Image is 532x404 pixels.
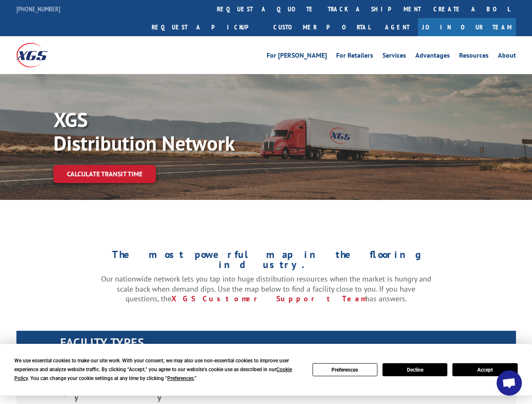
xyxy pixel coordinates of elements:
[14,356,302,383] div: We use essential cookies to make our site work. With your consent, we may also use non-essential ...
[167,375,194,381] span: Preferences
[459,52,489,61] a: Resources
[53,108,306,155] p: XGS Distribution Network
[313,363,377,376] button: Preferences
[267,18,377,36] a: Customer Portal
[267,52,327,61] a: For [PERSON_NAME]
[145,18,267,36] a: Request a pickup
[60,337,516,353] h1: FACILITY TYPES
[415,52,450,61] a: Advantages
[382,52,406,61] a: Services
[53,165,156,183] a: Calculate transit time
[171,294,365,303] a: XGS Customer Support Team
[418,18,516,36] a: Join Our Team
[16,5,60,13] a: [PHONE_NUMBER]
[497,370,522,396] a: Open chat
[101,250,431,274] h1: The most powerful map in the flooring industry.
[498,52,516,61] a: About
[336,52,373,61] a: For Retailers
[452,363,517,376] button: Accept
[101,274,431,304] p: Our nationwide network lets you tap into huge distribution resources when the market is hungry an...
[382,363,447,376] button: Decline
[377,18,418,36] a: Agent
